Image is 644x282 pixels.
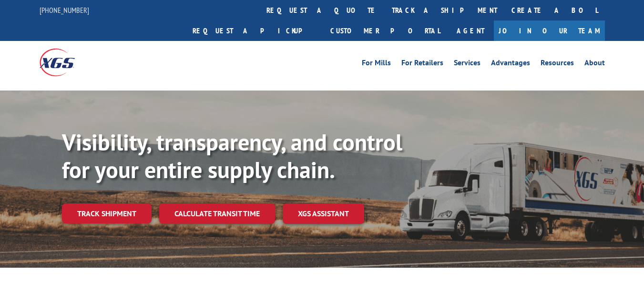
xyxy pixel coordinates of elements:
[454,59,480,70] a: Services
[541,59,574,70] a: Resources
[62,127,402,184] b: Visibility, transparency, and control for your entire supply chain.
[159,203,275,224] a: Calculate transit time
[362,59,391,70] a: For Mills
[323,20,447,41] a: Customer Portal
[283,203,364,224] a: XGS ASSISTANT
[584,59,605,70] a: About
[447,20,494,41] a: Agent
[491,59,530,70] a: Advantages
[40,5,89,15] a: [PHONE_NUMBER]
[401,59,443,70] a: For Retailers
[494,20,605,41] a: Join Our Team
[185,20,323,41] a: Request a pickup
[62,203,152,223] a: Track shipment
